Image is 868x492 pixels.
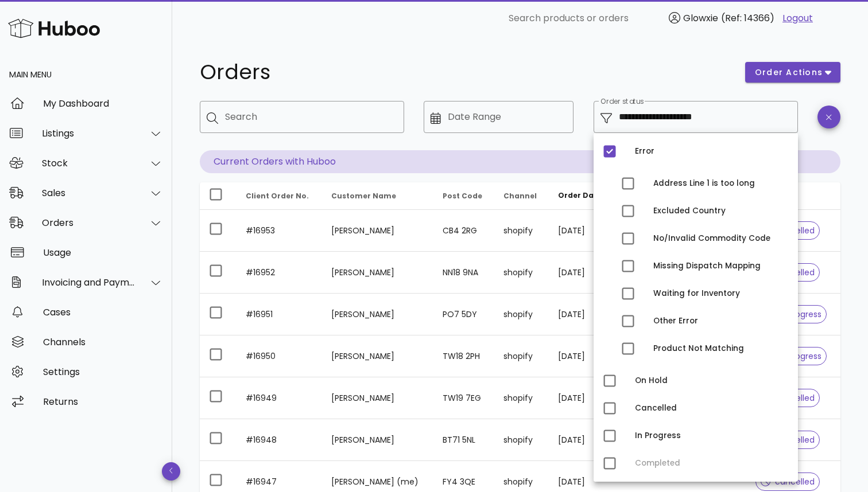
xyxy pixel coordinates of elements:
[653,289,789,298] div: Waiting for Inventory
[653,234,789,243] div: No/Invalid Commodity Code
[494,210,549,252] td: shopify
[549,335,625,377] td: [DATE]
[237,377,322,419] td: #16949
[494,294,549,335] td: shopify
[600,97,644,106] label: Order status
[433,335,494,377] td: TW18 2PH
[433,210,494,252] td: CB4 2RG
[237,294,322,335] td: #16951
[42,158,135,169] div: Stock
[322,252,433,294] td: [PERSON_NAME]
[43,366,163,377] div: Settings
[43,98,163,109] div: My Dashboard
[494,335,549,377] td: shopify
[433,252,494,294] td: NN18 9NA
[653,261,789,271] div: Missing Dispatch Mapping
[322,335,433,377] td: [PERSON_NAME]
[322,377,433,419] td: [PERSON_NAME]
[494,377,549,419] td: shopify
[635,404,789,413] div: Cancelled
[653,206,789,216] div: Excluded Country
[322,210,433,252] td: [PERSON_NAME]
[237,335,322,377] td: #16950
[42,128,135,139] div: Listings
[237,252,322,294] td: #16952
[549,377,625,419] td: [DATE]
[653,179,789,188] div: Address Line 1 is too long
[494,252,549,294] td: shopify
[443,191,482,201] span: Post Code
[635,431,789,440] div: In Progress
[246,191,309,201] span: Client Order No.
[237,182,322,210] th: Client Order No.
[42,188,135,198] div: Sales
[683,11,718,25] span: Glowxie
[494,419,549,461] td: shopify
[43,247,163,258] div: Usage
[237,210,322,252] td: #16953
[503,191,537,201] span: Channel
[200,62,731,83] h1: Orders
[653,344,789,353] div: Product Not Matching
[558,190,602,200] span: Order Date
[42,217,135,228] div: Orders
[322,419,433,461] td: [PERSON_NAME]
[754,67,823,79] span: order actions
[635,376,789,385] div: On Hold
[635,147,789,156] div: Error
[200,150,840,173] p: Current Orders with Huboo
[43,307,163,318] div: Cases
[237,419,322,461] td: #16948
[433,294,494,335] td: PO7 5DY
[43,396,163,407] div: Returns
[549,252,625,294] td: [DATE]
[653,317,789,326] div: Other Error
[721,11,774,25] span: (Ref: 14366)
[433,419,494,461] td: BT71 5NL
[43,337,163,347] div: Channels
[322,294,433,335] td: [PERSON_NAME]
[42,277,135,288] div: Invoicing and Payments
[549,182,625,210] th: Order Date: Sorted descending. Activate to remove sorting.
[433,182,494,210] th: Post Code
[322,182,433,210] th: Customer Name
[433,377,494,419] td: TW19 7EG
[549,210,625,252] td: [DATE]
[745,62,840,83] button: order actions
[494,182,549,210] th: Channel
[8,16,100,41] img: Huboo Logo
[331,191,396,201] span: Customer Name
[549,294,625,335] td: [DATE]
[761,478,815,486] span: cancelled
[782,11,813,25] a: Logout
[549,419,625,461] td: [DATE]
